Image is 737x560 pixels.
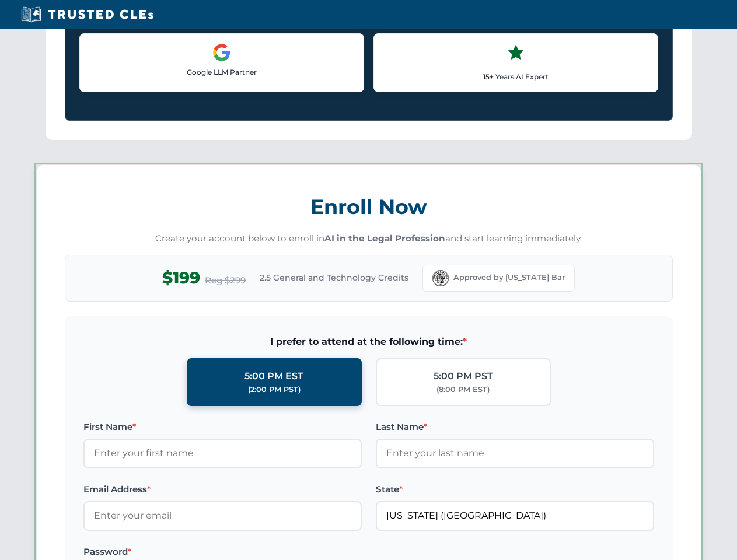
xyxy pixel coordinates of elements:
strong: AI in the Legal Profession [324,233,445,244]
input: Enter your first name [83,439,362,468]
label: First Name [83,420,362,434]
div: (8:00 PM EST) [436,384,490,395]
p: Google LLM Partner [89,66,354,78]
img: Florida Bar [432,270,449,286]
label: Password [83,545,362,559]
div: 5:00 PM PST [434,369,493,384]
span: 2.5 General and Technology Credits [260,271,408,284]
span: Approved by [US_STATE] Bar [453,272,565,283]
span: $199 [162,265,200,291]
p: Create your account below to enroll in and start learning immediately. [65,232,673,246]
img: Google [212,43,231,62]
div: (2:00 PM PST) [248,384,301,395]
img: Trusted CLEs [18,6,157,23]
label: Last Name [376,420,654,434]
input: Enter your last name [376,439,654,468]
h3: Enroll Now [65,188,673,225]
span: I prefer to attend at the following time: [83,334,654,349]
label: Email Address [83,482,362,496]
label: State [376,482,654,496]
span: Reg $299 [205,274,246,288]
p: 15+ Years AI Expert [383,71,648,82]
input: Enter your email [83,501,362,530]
div: 5:00 PM EST [244,369,303,384]
input: Florida (FL) [376,501,654,530]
